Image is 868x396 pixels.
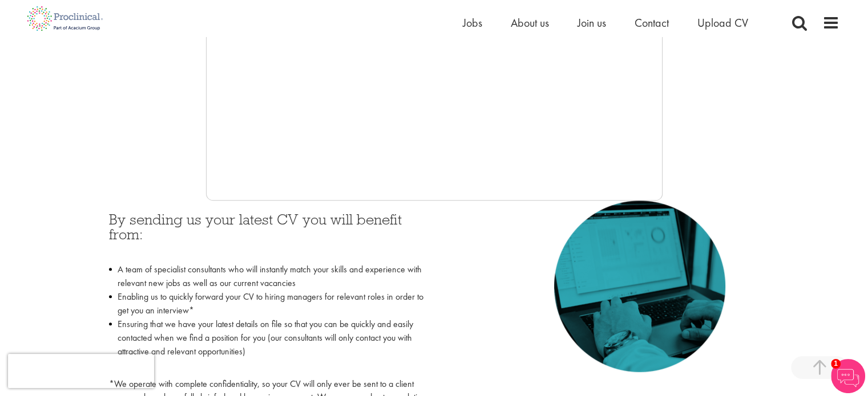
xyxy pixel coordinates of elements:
li: Ensuring that we have your latest details on file so that you can be quickly and easily contacted... [109,317,426,372]
a: Jobs [463,15,482,30]
a: Join us [578,15,606,30]
a: Upload CV [697,15,748,30]
li: A team of specialist consultants who will instantly match your skills and experience with relevan... [109,263,426,290]
iframe: reCAPTCHA [8,354,154,388]
li: Enabling us to quickly forward your CV to hiring managers for relevant roles in order to get you ... [109,290,426,317]
h3: By sending us your latest CV you will benefit from: [109,212,426,257]
img: Chatbot [831,359,865,393]
span: 1 [831,359,841,369]
a: Contact [635,15,669,30]
a: About us [511,15,549,30]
